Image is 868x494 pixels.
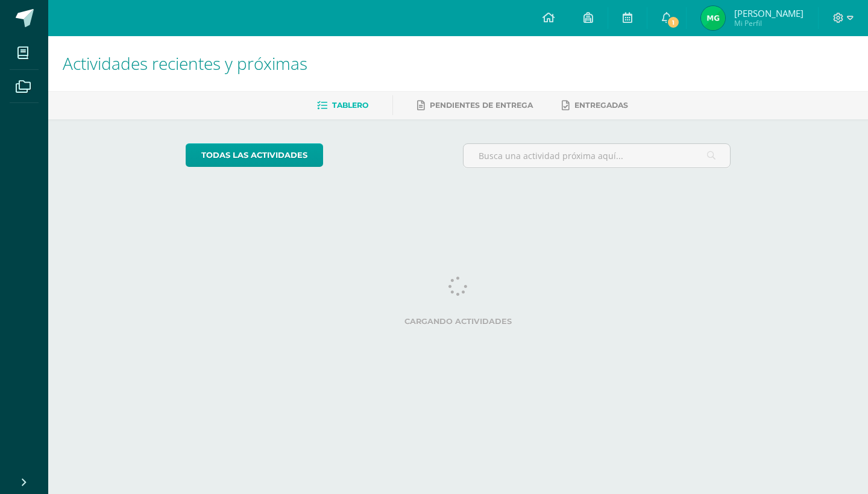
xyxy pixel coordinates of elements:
span: 1 [667,16,680,29]
span: Actividades recientes y próximas [63,52,307,75]
span: Entregadas [574,101,628,110]
a: Tablero [317,96,368,115]
img: 513a5fb36f0f51b28d8b6154c48f5937.png [701,6,725,30]
span: Tablero [332,101,368,110]
span: [PERSON_NAME] [734,7,804,19]
span: Mi Perfil [734,18,804,28]
label: Cargando actividades [186,317,731,326]
span: Pendientes de entrega [430,101,533,110]
input: Busca una actividad próxima aquí... [464,144,731,167]
a: Entregadas [562,96,628,115]
a: Pendientes de entrega [417,96,533,115]
a: todas las Actividades [186,143,323,167]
